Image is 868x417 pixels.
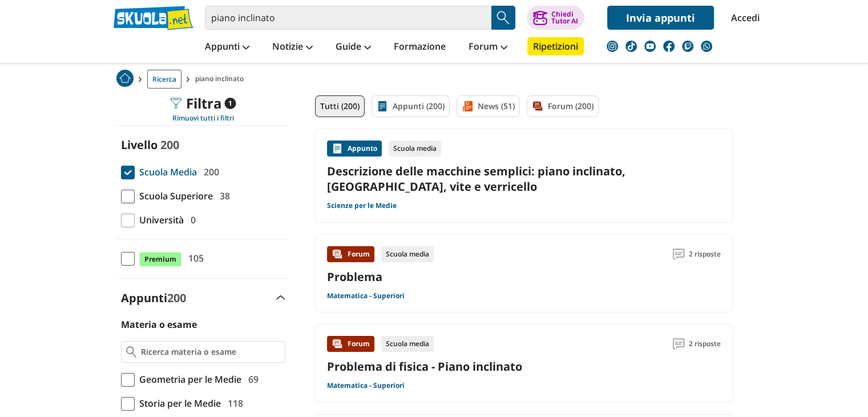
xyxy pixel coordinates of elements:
div: Forum [327,246,374,262]
img: youtube [644,41,656,52]
input: Cerca appunti, riassunti o versioni [205,6,491,30]
span: Scuola Media [135,165,197,179]
a: News (51) [457,95,520,117]
button: Search Button [491,6,515,30]
div: Filtra [170,95,236,111]
span: Università [135,212,184,227]
img: Home [116,70,134,87]
div: Rimuovi tutti i filtri [116,114,290,123]
div: Chiedi Tutor AI [551,11,578,25]
a: Matematica - Superiori [327,381,405,390]
img: Forum filtro contenuto [532,101,543,112]
a: Appunti (200) [372,95,450,117]
img: Filtra filtri mobile [170,98,181,109]
span: 200 [199,165,219,179]
span: Storia per le Medie [135,396,221,411]
span: 118 [223,396,243,411]
a: Accedi [731,6,755,30]
span: piano inclinato [195,70,248,89]
img: twitch [682,41,693,52]
a: Problema di fisica - Piano inclinato [327,359,522,374]
span: 38 [215,189,230,203]
div: Scuola media [389,141,441,157]
label: Livello [121,137,158,153]
span: 2 risposte [689,336,721,352]
img: tiktok [625,41,637,52]
a: Tutti (200) [315,95,365,117]
a: Problema [327,269,382,284]
img: instagram [607,41,618,52]
span: 2 risposte [689,246,721,262]
div: Scuola media [381,246,434,262]
a: Forum [466,37,510,58]
a: Formazione [391,37,449,58]
a: Forum (200) [527,95,599,117]
a: Guide [333,37,374,58]
span: 105 [184,251,204,266]
span: Scuola Superiore [135,189,213,203]
img: Forum contenuto [332,338,343,350]
img: facebook [663,41,675,52]
img: Apri e chiudi sezione [276,295,285,300]
span: 1 [224,98,236,109]
a: Scienze per le Medie [327,201,397,210]
a: Matematica - Superiori [327,291,405,300]
label: Materia o esame [121,318,197,331]
span: 0 [186,212,196,227]
button: ChiediTutor AI [527,6,584,30]
span: 200 [167,290,186,306]
label: Appunti [121,290,186,306]
img: Cerca appunti, riassunti o versioni [495,9,512,26]
img: News filtro contenuto [462,101,473,112]
a: Ricerca [147,70,181,89]
a: Appunti [202,37,252,58]
img: Commenti lettura [673,248,684,260]
span: 200 [160,137,179,153]
input: Ricerca materia o esame [141,346,280,358]
img: Ricerca materia o esame [126,346,137,358]
img: Appunti filtro contenuto [377,101,388,112]
span: 69 [244,372,259,387]
img: WhatsApp [701,41,712,52]
a: Descrizione delle macchine semplici: piano inclinato, [GEOGRAPHIC_DATA], vite e verricello [327,163,721,194]
img: Commenti lettura [673,338,684,350]
a: Notizie [269,37,316,58]
div: Appunto [327,141,382,157]
img: Forum contenuto [332,248,343,260]
a: Invia appunti [607,6,714,30]
span: Premium [139,252,181,267]
img: Appunti contenuto [332,143,343,154]
div: Forum [327,336,374,352]
a: Ripetizioni [527,37,584,55]
span: Geometria per le Medie [135,372,241,387]
a: Home [116,70,134,89]
div: Scuola media [381,336,434,352]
